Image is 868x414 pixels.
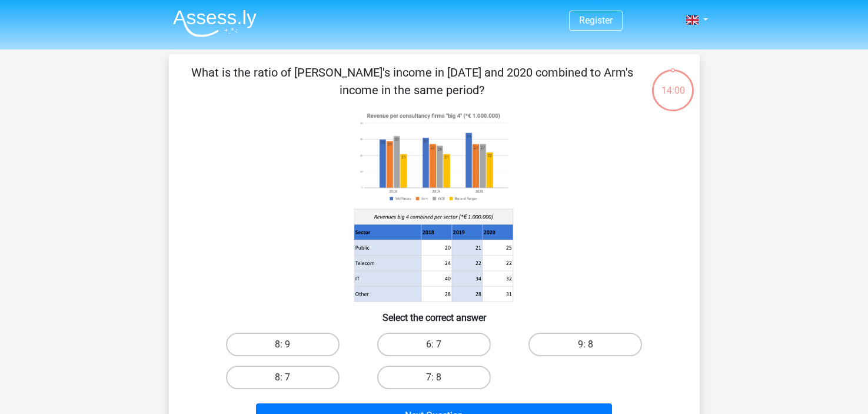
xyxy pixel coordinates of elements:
[173,9,257,37] img: Assessly
[651,68,695,98] div: 14:00
[528,333,642,356] label: 9: 8
[377,333,491,356] label: 6: 7
[226,366,340,389] label: 8: 7
[377,366,491,389] label: 7: 8
[188,64,637,99] p: What is the ratio of [PERSON_NAME]'s income in [DATE] and 2020 combined to Arm's income in the sa...
[226,333,340,356] label: 8: 9
[579,15,613,26] a: Register
[188,303,681,323] h6: Select the correct answer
